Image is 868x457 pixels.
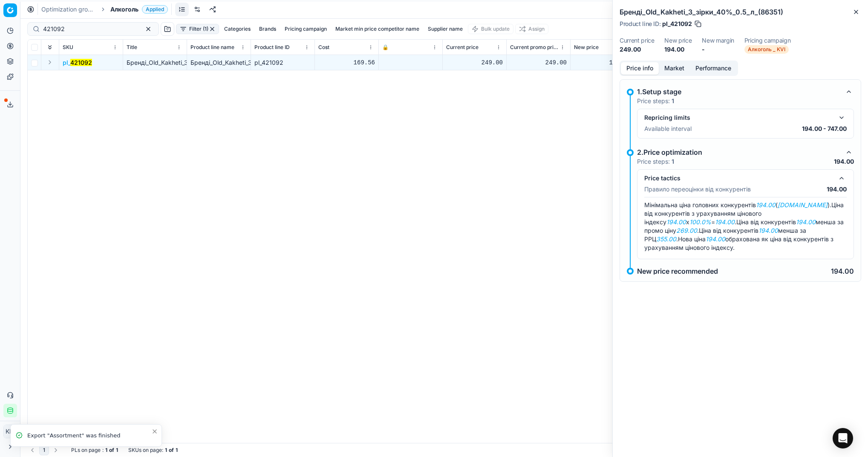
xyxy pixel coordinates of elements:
span: pl_421092 [662,20,692,28]
span: PLs on page [71,447,101,454]
strong: of [169,447,174,454]
strong: 1 [176,447,178,454]
p: 194.00 - 747.00 [802,124,847,133]
div: Export "Assortment" was finished [27,431,151,440]
dd: - [702,45,734,54]
span: Current promo price [510,44,558,51]
div: 2.Price optimization [637,147,840,157]
strong: 1 [672,97,674,104]
button: Price info [621,62,659,75]
span: Product line name [190,44,234,51]
strong: 1 [165,447,167,454]
div: pl_421092 [254,58,311,67]
em: [DOMAIN_NAME] [778,201,828,208]
span: Ціна від конкурентів з урахуванням цінового індексу x = . [644,201,844,226]
span: Алкоголь _ KVI [744,45,789,54]
span: Title [127,44,137,51]
input: Search by SKU or title [43,25,136,33]
span: Product line ID : [620,21,660,27]
span: Current price [446,44,479,51]
div: 249.00 [510,58,567,67]
dd: 249.00 [620,45,654,54]
button: Pricing campaign [281,24,330,34]
button: Expand all [45,42,55,52]
span: Product line ID [254,44,290,51]
button: Go to previous page [27,445,37,455]
mark: 421092 [70,59,92,66]
em: 355.00 [656,235,676,243]
p: Available interval [644,124,692,133]
p: Price steps: [637,157,674,166]
button: pl_421092 [63,58,92,67]
p: 194.00 [831,268,854,275]
div: Repricing limits [644,113,833,122]
a: Optimization groups [41,5,96,14]
div: Бренді_Old_Kakheti_3_зірки_40%_0.5_л_(86351) [190,58,247,67]
span: Applied [142,5,168,14]
nav: breadcrumb [41,5,168,14]
button: Market [659,62,690,75]
em: 194.00 [715,218,735,226]
strong: 1 [672,158,674,165]
p: 194.00 [834,157,854,166]
span: pl_ [63,58,92,67]
dt: New margin [702,38,734,43]
nav: pagination [27,445,61,455]
h2: Бренді_Old_Kakheti_3_зірки_40%_0.5_л_(86351) [620,7,861,17]
button: Bulk update [468,24,513,34]
em: 194.00 [758,227,778,234]
div: 249.00 [446,58,503,67]
span: Ціна від конкурентів менша за промо ціну . [644,218,844,234]
div: : [71,447,118,454]
div: Open Intercom Messenger [833,428,853,448]
span: КM [4,425,17,438]
button: Supplier name [424,24,466,34]
span: 🔒 [382,44,389,51]
strong: of [109,447,114,454]
button: Performance [690,62,737,75]
p: 194.00 [827,185,847,194]
div: 169.56 [318,58,375,67]
em: 269.00 [676,227,697,234]
button: Market min price competitor name [332,24,423,34]
p: Price steps: [637,97,674,105]
span: SKU [63,44,73,51]
em: 194.00 [706,235,725,243]
div: 1.Setup stage [637,87,840,97]
p: New price recommended [637,268,718,275]
em: 194.00 [756,201,776,208]
span: Мінімальна ціна головних конкурентів ( ). [644,201,831,208]
em: 194.00 [796,218,816,226]
span: Алкоголь [110,5,138,14]
button: Categories [221,24,254,34]
em: 100.0% [689,218,711,226]
button: 1 [39,445,49,455]
p: Правило переоцінки від конкурентів [644,185,751,194]
strong: 1 [105,447,107,454]
button: Assign [515,24,548,34]
span: Cost [318,44,329,51]
em: 194.00 [666,218,686,226]
span: New price [574,44,599,51]
div: Price tactics [644,174,833,182]
div: 194.00 [574,58,631,67]
span: SKUs on page : [128,447,163,454]
dd: 194.00 [664,45,692,54]
button: Go to next page [51,445,61,455]
dt: Current price [620,38,654,43]
button: Expand [45,57,55,67]
dt: Pricing campaign [744,38,790,43]
button: Close toast [150,426,160,437]
button: КM [3,425,17,438]
dt: New price [664,38,692,43]
span: Ціна від конкурентів менша за РРЦ . [644,227,806,243]
strong: 1 [116,447,118,454]
button: Brands [256,24,280,34]
button: Filter (1) [176,24,219,34]
span: Нова ціна обрахована як ціна від конкурентів з урахуванням цінового індексу. [644,235,833,251]
span: АлкогольApplied [110,5,168,14]
span: Бренді_Old_Kakheti_3_зірки_40%_0.5_л_(86351) [127,59,263,66]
